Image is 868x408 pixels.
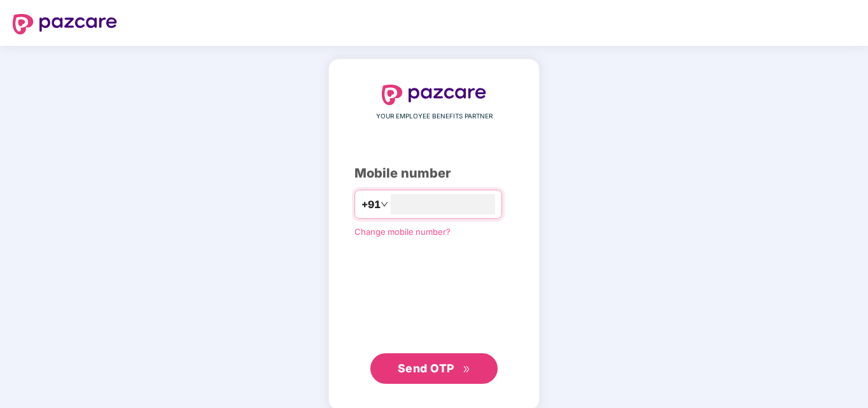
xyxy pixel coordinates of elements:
[463,365,471,374] span: double-right
[382,85,486,105] img: logo
[381,200,388,208] span: down
[361,197,381,213] span: +91
[354,227,451,237] a: Change mobile number?
[13,14,117,34] img: logo
[354,164,514,183] div: Mobile number
[376,111,493,122] span: YOUR EMPLOYEE BENEFITS PARTNER
[398,362,454,375] span: Send OTP
[370,353,498,384] button: Send OTPdouble-right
